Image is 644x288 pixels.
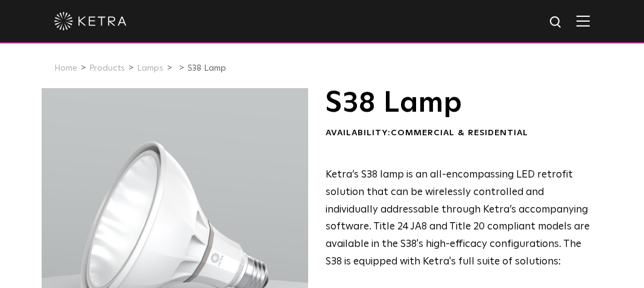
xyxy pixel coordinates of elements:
h1: S38 Lamp [326,88,598,118]
a: S38 Lamp [188,64,226,72]
a: Lamps [137,64,163,72]
img: ketra-logo-2019-white [54,12,127,30]
a: Home [54,64,77,72]
p: Ketra’s S38 lamp is an all-encompassing LED retrofit solution that can be wirelessly controlled a... [326,167,598,271]
a: Products [89,64,125,72]
img: Hamburger%20Nav.svg [576,15,590,27]
span: Commercial & Residential [391,129,528,137]
div: Availability: [326,127,598,139]
img: search icon [549,15,564,30]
